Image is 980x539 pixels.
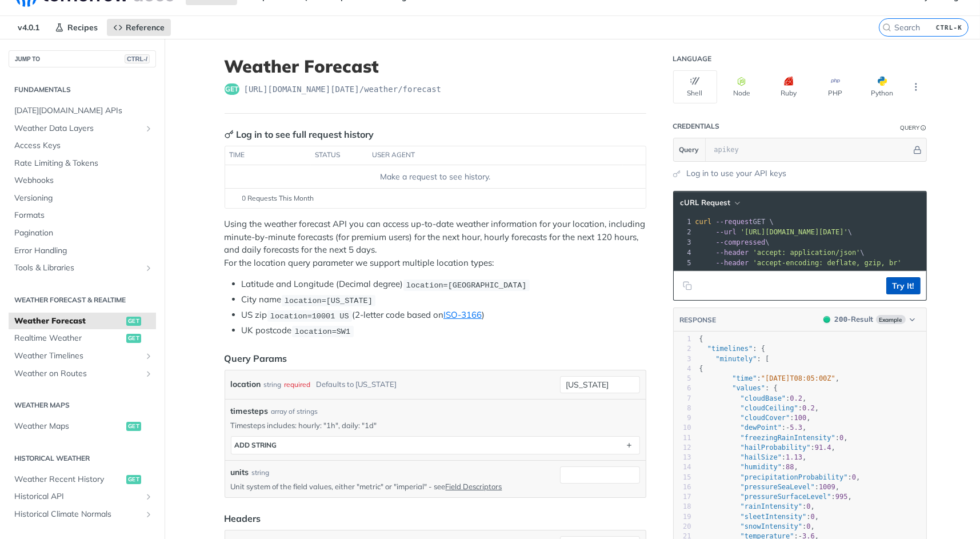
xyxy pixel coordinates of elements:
button: ADD string [231,437,639,454]
a: Error Handling [9,242,156,259]
span: { [699,335,703,343]
span: v4.0.1 [11,19,46,36]
a: Weather Forecastget [9,313,156,330]
span: location=SW1 [295,327,350,336]
span: --compressed [716,238,766,246]
button: Show subpages for Tools & Libraries [144,263,153,273]
span: Historical API [14,491,141,502]
button: Query [674,138,706,161]
div: Headers [225,512,261,525]
span: Weather Maps [14,421,123,432]
th: status [311,146,368,165]
span: : , [699,404,819,412]
span: timesteps [231,405,269,417]
span: : , [699,483,840,491]
span: Webhooks [14,175,153,186]
li: City name [242,293,646,306]
span: [DATE][DOMAIN_NAME] APIs [14,105,153,117]
span: : , [699,414,811,422]
a: Weather Data LayersShow subpages for Weather Data Layers [9,120,156,137]
span: 0 [806,522,810,530]
a: Weather Mapsget [9,418,156,435]
div: 5 [674,258,693,268]
div: 4 [674,364,691,374]
div: string [264,376,282,393]
span: Weather Forecast [14,316,123,327]
span: get [126,422,141,431]
span: 0.2 [790,394,802,402]
span: : , [699,374,840,382]
kbd: CTRL-K [933,22,965,33]
button: RESPONSE [679,314,717,326]
div: - Result [834,314,873,325]
span: 0.2 [802,404,815,412]
span: "humidity" [741,463,782,471]
span: : , [699,473,861,481]
span: --header [716,259,749,267]
span: "time" [732,374,757,382]
a: Pagination [9,225,156,242]
div: Query [901,123,920,132]
span: : , [699,522,815,530]
div: 16 [674,482,691,492]
div: Defaults to [US_STATE] [317,376,397,393]
span: "freezingRainIntensity" [741,434,835,442]
span: location=[GEOGRAPHIC_DATA] [406,281,527,289]
span: get [126,317,141,326]
span: : , [699,453,807,461]
span: "cloudCeiling" [741,404,798,412]
a: Recipes [49,19,104,36]
span: \ [695,228,853,236]
span: "cloudBase" [741,394,786,402]
span: "cloudCover" [741,414,790,422]
div: Credentials [673,122,720,131]
div: required [285,376,311,393]
div: 3 [674,237,693,247]
a: Historical Climate NormalsShow subpages for Historical Climate Normals [9,506,156,523]
a: [DATE][DOMAIN_NAME] APIs [9,102,156,119]
span: Rate Limiting & Tokens [14,158,153,169]
svg: Key [225,130,234,139]
div: 15 [674,473,691,482]
a: Tools & LibrariesShow subpages for Tools & Libraries [9,259,156,277]
svg: Search [882,23,891,32]
label: units [231,466,249,478]
span: --request [716,218,753,226]
p: Unit system of the field values, either "metric" or "imperial" - see [231,481,555,492]
a: Formats [9,207,156,224]
div: ADD string [235,441,277,449]
p: Using the weather forecast API you can access up-to-date weather information for your location, i... [225,218,646,269]
button: cURL Request [677,197,743,209]
span: \ [695,238,770,246]
span: location=10001 US [270,312,349,320]
div: Log in to see full request history [225,127,374,141]
button: Try It! [886,277,921,294]
th: user agent [368,146,623,165]
a: Weather TimelinesShow subpages for Weather Timelines [9,348,156,365]
li: UK postcode [242,324,646,337]
div: 8 [674,404,691,413]
span: "dewPoint" [741,424,782,432]
span: --url [716,228,737,236]
span: 200 [834,315,847,324]
button: Show subpages for Historical Climate Normals [144,510,153,519]
span: 'accept: application/json' [753,249,861,257]
h2: Weather Forecast & realtime [9,295,156,305]
span: "hailSize" [741,453,782,461]
a: Log in to use your API keys [687,167,787,179]
span: '[URL][DOMAIN_NAME][DATE]' [741,228,848,236]
span: 200 [823,316,830,323]
span: "rainIntensity" [741,502,802,510]
a: Weather Recent Historyget [9,471,156,488]
a: Field Descriptors [446,482,502,491]
a: Historical APIShow subpages for Historical API [9,488,156,505]
div: Query Params [225,352,287,365]
div: 3 [674,354,691,364]
div: Language [673,54,712,63]
div: 12 [674,443,691,453]
a: Weather on RoutesShow subpages for Weather on Routes [9,365,156,382]
svg: More ellipsis [911,82,921,92]
button: Show subpages for Weather on Routes [144,369,153,378]
span: 0 Requests This Month [242,193,314,203]
span: 1.13 [786,453,802,461]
